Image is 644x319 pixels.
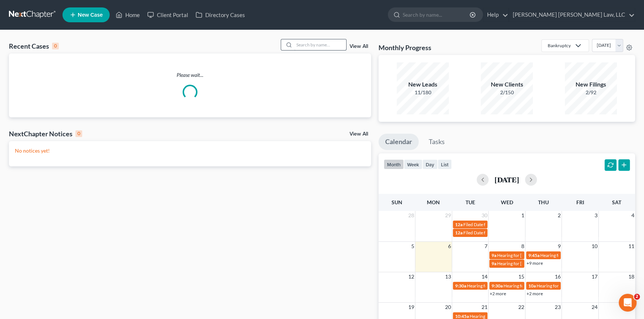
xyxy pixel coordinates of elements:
span: 9a [492,261,496,266]
span: 30 [481,211,488,220]
button: day [422,159,438,169]
span: Thu [538,199,549,205]
span: Filed Date for [PERSON_NAME] [463,222,525,227]
span: 20 [444,303,452,312]
a: Client Portal [144,8,192,22]
div: 2/150 [481,89,533,96]
span: 9a [492,253,496,258]
button: month [384,159,404,169]
span: Hearing for [PERSON_NAME] [540,253,598,258]
span: 6 [447,242,452,251]
span: 13 [444,272,452,281]
button: list [438,159,452,169]
input: Search by name... [294,39,346,50]
span: 2 [634,294,640,300]
span: 15 [518,272,525,281]
span: 9:30a [492,283,503,289]
span: 12 [408,272,415,281]
div: 2/92 [565,89,617,96]
span: Hearing for [PERSON_NAME] [537,283,595,289]
span: 10a [528,283,536,289]
div: 0 [75,130,82,137]
div: NextChapter Notices [9,129,82,138]
a: +2 more [490,291,506,296]
span: Sat [612,199,621,205]
span: Sun [392,199,402,205]
span: Hearing for [PERSON_NAME] [497,253,555,258]
span: Tue [465,199,475,205]
div: Bankruptcy [548,42,571,49]
span: 2 [557,211,561,220]
a: View All [350,131,368,137]
p: Please wait... [9,71,371,79]
span: 24 [591,303,598,312]
a: +9 more [527,260,543,266]
span: 12a [455,222,463,227]
span: 22 [518,303,525,312]
span: 4 [631,211,635,220]
span: Hearing for [US_STATE] Safety Association of Timbermen - Self I [503,283,626,289]
span: 21 [481,303,488,312]
div: 11/180 [397,89,449,96]
span: 18 [628,272,635,281]
a: +2 more [527,291,543,296]
button: week [404,159,422,169]
span: Fri [576,199,584,205]
span: 10 [591,242,598,251]
iframe: Intercom live chat [619,294,637,312]
a: Calendar [379,134,419,150]
a: [PERSON_NAME] [PERSON_NAME] Law, LLC [509,8,635,22]
span: 16 [554,272,561,281]
div: 0 [52,43,59,49]
h2: [DATE] [495,176,519,183]
span: 7 [484,242,488,251]
a: View All [350,44,368,49]
span: Hearing for [PERSON_NAME] [470,313,528,319]
span: 3 [594,211,598,220]
span: 5 [410,242,415,251]
input: Search by name... [403,8,471,22]
span: Hearing for [US_STATE] Safety Association of Timbermen - Self I [467,283,589,289]
span: 10:45a [455,313,469,319]
a: Directory Cases [192,8,249,22]
span: 17 [591,272,598,281]
span: 1 [521,211,525,220]
span: 19 [408,303,415,312]
a: Help [483,8,508,22]
div: Recent Cases [9,42,59,51]
h3: Monthly Progress [379,43,431,52]
span: 12a [455,230,463,235]
a: Tasks [422,134,451,150]
span: 23 [554,303,561,312]
span: Hearing for [PERSON_NAME] [497,261,555,266]
span: 9:45a [528,253,540,258]
span: 11 [628,242,635,251]
div: New Clients [481,80,533,89]
span: 9:30a [455,283,466,289]
span: Mon [427,199,440,205]
span: 29 [444,211,452,220]
span: Filed Date for [PERSON_NAME] [463,230,525,235]
a: Home [112,8,144,22]
span: 14 [481,272,488,281]
span: New Case [78,12,103,18]
div: New Leads [397,80,449,89]
p: No notices yet! [15,147,365,154]
div: New Filings [565,80,617,89]
span: 9 [557,242,561,251]
span: 8 [521,242,525,251]
span: Wed [500,199,513,205]
span: 28 [408,211,415,220]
